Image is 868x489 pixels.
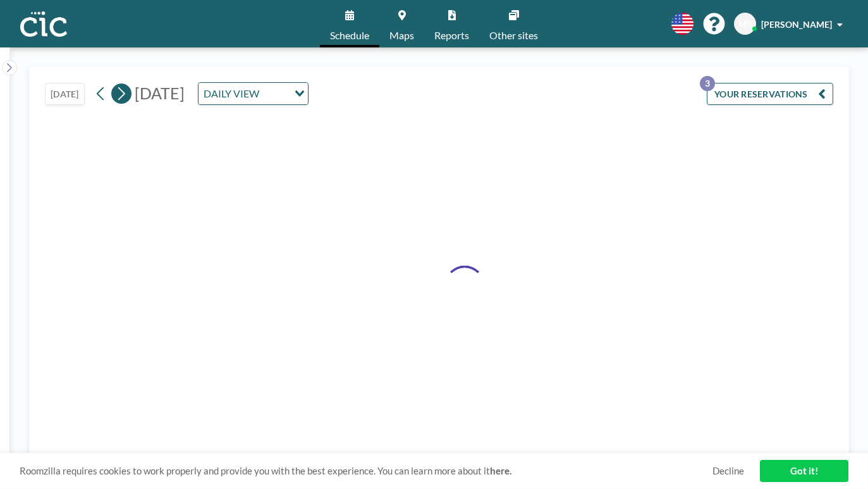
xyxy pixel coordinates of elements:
span: [DATE] [135,84,185,102]
span: Schedule [330,30,369,40]
a: here. [490,465,511,476]
span: Reports [434,30,469,40]
button: [DATE] [45,83,85,105]
p: 3 [700,76,715,91]
span: Maps [389,30,414,40]
span: DAILY VIEW [201,85,262,102]
a: Got it! [760,460,848,482]
a: Decline [712,465,744,477]
span: Other sites [489,30,538,40]
span: Roomzilla requires cookies to work properly and provide you with the best experience. You can lea... [20,465,712,477]
button: YOUR RESERVATIONS3 [707,83,833,105]
div: Search for option [199,83,308,104]
span: [PERSON_NAME] [761,19,832,30]
img: organization-logo [20,11,67,37]
span: MS [738,18,752,30]
input: Search for option [263,85,287,102]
